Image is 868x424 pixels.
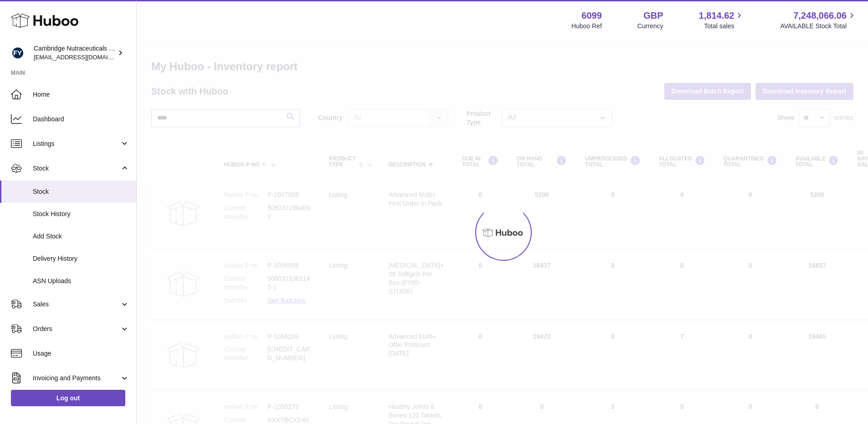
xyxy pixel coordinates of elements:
[34,53,134,61] span: [EMAIL_ADDRESS][DOMAIN_NAME]
[33,115,129,124] span: Dashboard
[643,10,663,22] strong: GBP
[11,390,125,406] a: Log out
[33,187,129,196] span: Stock
[571,22,602,31] div: Huboo Ref
[33,374,120,383] span: Invoicing and Payments
[33,325,120,333] span: Orders
[793,10,847,22] span: 7,248,066.06
[780,22,857,31] span: AVAILABLE Stock Total
[699,10,734,22] span: 1,814.62
[33,232,129,241] span: Add Stock
[11,46,25,60] img: huboo@camnutra.com
[33,349,129,358] span: Usage
[33,210,129,218] span: Stock History
[780,10,857,31] a: 7,248,066.06 AVAILABLE Stock Total
[33,164,120,173] span: Stock
[704,22,745,31] span: Total sales
[581,10,602,22] strong: 6099
[33,277,129,285] span: ASN Uploads
[637,22,663,31] div: Currency
[699,10,745,31] a: 1,814.62 Total sales
[33,140,120,148] span: Listings
[33,90,129,99] span: Home
[33,300,120,309] span: Sales
[34,44,116,62] div: Cambridge Nutraceuticals Ltd
[33,254,129,263] span: Delivery History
